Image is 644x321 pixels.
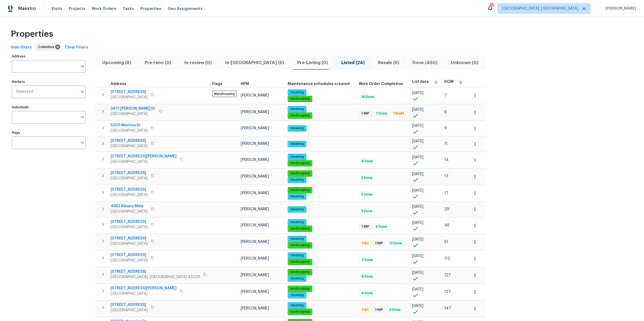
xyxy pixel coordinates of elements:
[241,82,249,86] span: HPM
[241,142,269,146] span: [PERSON_NAME]
[111,291,177,296] span: [GEOGRAPHIC_DATA]
[387,241,404,246] span: 12 Done
[141,59,175,67] span: Pre-reno (0)
[99,59,135,67] span: Upcoming (8)
[241,207,269,211] span: [PERSON_NAME]
[288,207,306,212] span: cleaning
[241,240,269,244] span: [PERSON_NAME]
[359,224,371,229] span: 1 WIP
[288,286,312,291] span: landscaping
[375,59,403,67] span: Resale (6)
[359,291,375,296] span: 6 Done
[288,188,312,192] span: landscaping
[111,252,148,258] span: [STREET_ADDRESS]
[288,220,306,224] span: cleaning
[241,110,269,114] span: [PERSON_NAME]
[412,172,423,176] span: [DATE]
[412,156,423,159] span: [DATE]
[241,257,269,260] span: [PERSON_NAME]
[16,90,33,94] span: 1 Selected
[412,80,429,84] span: List date
[11,44,32,51] span: Hide filters
[111,209,148,214] span: [GEOGRAPHIC_DATA]
[444,223,449,227] span: 49
[92,6,116,11] span: Work Orders
[490,3,493,9] div: 1
[111,143,148,149] span: [GEOGRAPHIC_DATA]
[241,94,269,97] span: [PERSON_NAME]
[502,6,578,11] span: [GEOGRAPHIC_DATA], [GEOGRAPHIC_DATA]
[288,309,312,314] span: landscaping
[288,82,350,86] span: Maintenance schedules created
[241,223,269,227] span: [PERSON_NAME]
[111,241,148,246] span: [GEOGRAPHIC_DATA]
[111,187,148,192] span: [STREET_ADDRESS]
[359,241,371,246] span: 1 QC
[447,59,482,67] span: Unknown (0)
[222,59,287,67] span: In-[GEOGRAPHIC_DATA] (5)
[288,276,306,281] span: cleaning
[79,88,86,95] button: Open
[288,260,312,264] span: landscaping
[288,171,312,176] span: landscaping
[241,158,269,162] span: [PERSON_NAME]
[359,209,375,213] span: 5 Done
[359,176,375,180] span: 5 Done
[63,43,90,53] button: Clear Filters
[241,191,269,195] span: [PERSON_NAME]
[444,158,449,162] span: 14
[359,274,375,279] span: 8 Done
[111,170,148,176] span: [STREET_ADDRESS]
[374,224,389,229] span: 6 Done
[412,108,423,112] span: [DATE]
[444,94,447,97] span: 7
[38,44,56,50] span: Columbus
[603,6,636,11] span: [PERSON_NAME]
[444,175,448,178] span: 17
[288,178,306,182] span: cleaning
[391,111,406,116] span: 1 Draft
[168,6,203,11] span: Geo Assignments
[79,139,86,146] button: Open
[111,219,148,224] span: [STREET_ADDRESS]
[212,91,236,97] span: Warehousing
[288,97,312,101] span: landscaping
[111,111,156,117] span: [GEOGRAPHIC_DATA]
[241,307,269,310] span: [PERSON_NAME]
[241,273,269,277] span: [PERSON_NAME]
[69,6,85,11] span: Projects
[111,204,148,209] span: 4953 Albany Mdw
[111,286,177,291] span: [STREET_ADDRESS][PERSON_NAME]
[412,287,423,291] span: [DATE]
[359,258,375,262] span: 7 Done
[444,307,451,310] span: 147
[12,131,86,134] label: Flags
[288,237,306,241] span: cleaning
[374,111,389,116] span: 7 Done
[111,302,148,308] span: [STREET_ADDRESS]
[412,124,423,128] span: [DATE]
[444,290,451,294] span: 127
[412,189,423,193] span: [DATE]
[111,224,148,230] span: [GEOGRAPHIC_DATA]
[359,82,403,86] span: Work Order Completion
[111,274,200,280] span: [GEOGRAPHIC_DATA], [GEOGRAPHIC_DATA] 43229
[444,207,449,211] span: 29
[288,107,306,111] span: cleaning
[412,205,423,209] span: [DATE]
[288,142,306,146] span: cleaning
[444,273,451,277] span: 127
[288,243,312,248] span: landscaping
[412,238,423,241] span: [DATE]
[444,191,448,195] span: 17
[444,80,453,84] span: DOM
[181,59,215,67] span: In-review (0)
[18,6,36,11] span: Maestro
[288,270,312,274] span: landscaping
[444,240,448,244] span: 51
[444,142,448,146] span: 11
[111,123,148,128] span: 5200 Mantua Dr
[373,241,385,246] span: 1 WIP
[111,308,148,313] span: [GEOGRAPHIC_DATA]
[359,192,375,197] span: 5 Done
